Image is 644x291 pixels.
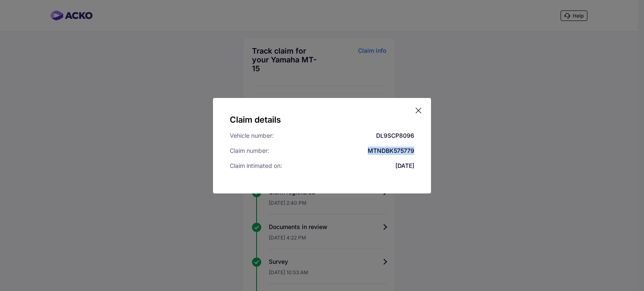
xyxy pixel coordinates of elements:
[368,147,414,155] div: MTNDBK575779
[376,131,414,140] div: DL9SCP8096
[230,115,414,125] h5: Claim details
[230,162,282,170] div: Claim intimated on:
[395,162,414,170] div: [DATE]
[230,131,274,140] div: Vehicle number:
[230,147,269,155] div: Claim number:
